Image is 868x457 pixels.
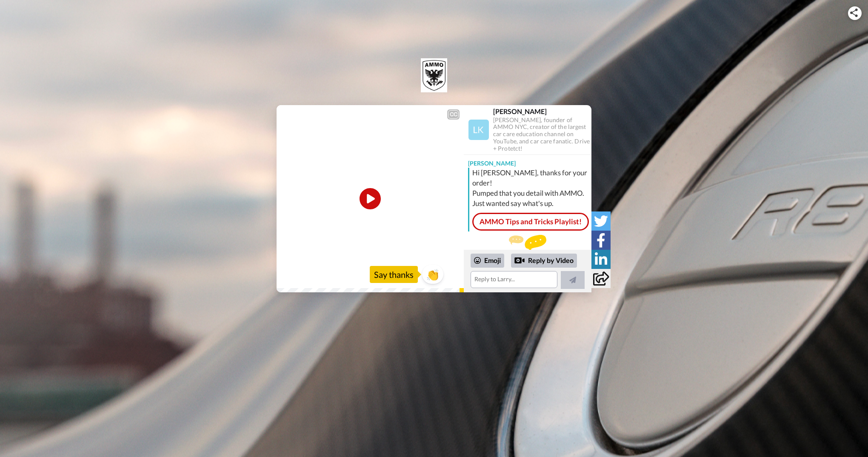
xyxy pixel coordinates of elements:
div: [PERSON_NAME], founder of AMMO NYC, creator of the largest car care education channel on YouTube,... [493,117,591,152]
img: ic_share.svg [850,9,858,17]
span: 0:00 [283,271,297,281]
div: [PERSON_NAME] [493,107,591,115]
div: Hi [PERSON_NAME], thanks for your order! Pumped that you detail with AMMO. Just wanted say what's... [472,168,589,209]
div: Reply by Video [514,255,525,266]
img: message.svg [509,235,546,252]
div: [PERSON_NAME] [464,155,591,168]
div: Say thanks [370,266,418,283]
div: CC [448,110,459,119]
img: Profile Image [468,120,489,140]
div: Emoji [471,254,504,267]
span: 0:27 [304,271,319,281]
a: AMMO Tips and Tricks Playlist! [472,213,589,231]
span: / [299,271,302,281]
button: 👏 [422,265,443,284]
img: Full screen [448,272,456,280]
div: Reply by Video [511,254,577,268]
span: 👏 [422,268,443,281]
img: logo [421,58,447,92]
div: Send [PERSON_NAME] a reply. [464,235,591,266]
